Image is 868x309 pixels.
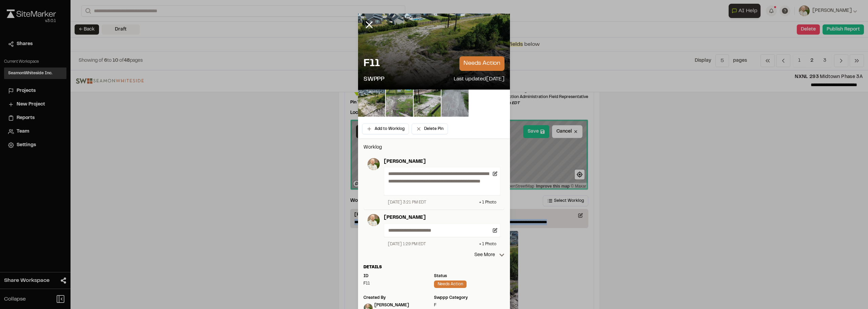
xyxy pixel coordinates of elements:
[368,214,380,226] img: photo
[363,144,505,151] p: Worklog
[363,57,380,71] p: F11
[388,241,426,247] div: [DATE] 1:29 PM EDT
[363,295,434,301] div: Created by
[362,123,409,134] button: Add to Worklog
[384,214,500,221] p: [PERSON_NAME]
[363,281,434,287] div: F11
[384,158,500,166] p: [PERSON_NAME]
[412,123,448,134] button: Delete Pin
[374,302,409,308] div: [PERSON_NAME]
[479,199,496,206] div: + 1 Photo
[363,264,505,270] div: Details
[386,90,413,117] img: file
[358,90,385,117] img: file
[434,295,505,301] div: swppp category
[479,241,496,247] div: + 1 Photo
[434,302,505,308] div: F
[441,90,469,117] img: file
[434,273,505,279] div: Status
[454,75,505,84] p: Last updated [DATE]
[363,273,434,279] div: ID
[459,56,505,71] p: needs action
[368,158,380,170] img: photo
[363,75,384,84] p: SWPPP
[474,251,505,259] p: See More
[388,199,426,206] div: [DATE] 3:21 PM EDT
[434,281,467,288] div: needs action
[414,90,441,117] img: file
